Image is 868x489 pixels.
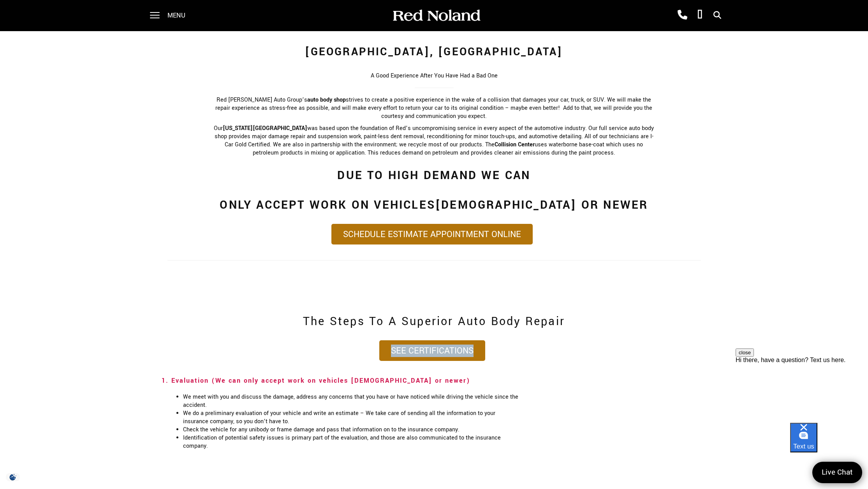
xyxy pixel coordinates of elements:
strong: [DEMOGRAPHIC_DATA] OR NEWER [435,197,648,213]
iframe: podium webchat widget prompt [736,348,868,433]
p: A Good Experience After You Have Had a Bad One [167,72,701,80]
iframe: podium webchat widget bubble [790,423,868,462]
img: Opt-Out Icon [4,473,22,481]
strong: ONLY ACCEPT WORK ON VEHICLES [220,197,435,213]
strong: auto body shop [307,96,346,104]
h3: 1. Evaluation (We can only accept work on vehicles [DEMOGRAPHIC_DATA] or newer) [162,373,707,389]
li: We meet with you and discuss the damage, address any concerns that you have or have noticed while... [183,393,519,409]
li: We do a preliminary evaluation of your vehicle and write an estimate – We take care of sending al... [183,409,519,426]
a: Schedule Estimate Appointment Online [331,224,533,244]
a: Live Chat [812,462,862,483]
p: Our was based upon the foundation of Red’s uncompromising service in every aspect of the automoti... [213,124,655,157]
li: Identification of potential safety issues is primary part of the evaluation, and those are also c... [183,434,519,450]
img: Red Noland Auto Group [391,9,481,23]
p: Red [PERSON_NAME] Auto Group’s strives to create a positive experience in the wake of a collision... [213,96,655,120]
span: Live Chat [818,467,857,478]
section: Click to Open Cookie Consent Modal [4,473,22,481]
h1: Red [PERSON_NAME] Collision Center and Auto Body Shop in [US_STATE][GEOGRAPHIC_DATA], [GEOGRAPHIC... [167,5,701,68]
li: Check the vehicle for any unibody or frame damage and pass that information on to the insurance c... [183,426,519,434]
strong: [US_STATE][GEOGRAPHIC_DATA] [223,124,307,132]
h2: The Steps To A Superior Auto Body Repair [162,311,707,332]
strong: Collision Center [495,141,535,149]
a: See Certifications [379,340,485,361]
strong: DUE TO HIGH DEMAND WE CAN [337,167,530,183]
